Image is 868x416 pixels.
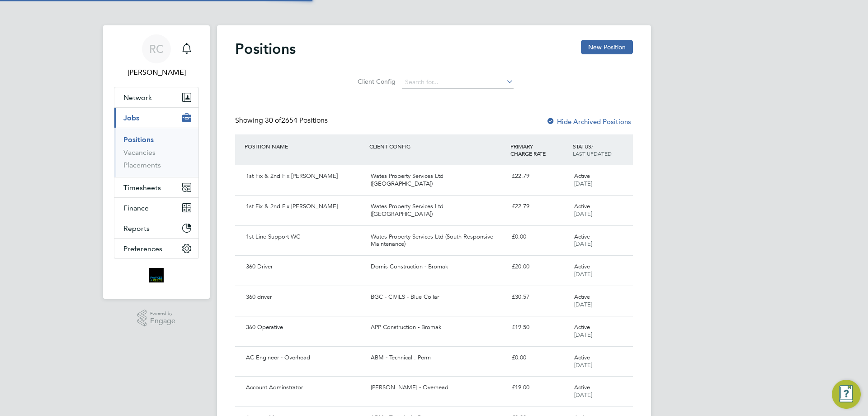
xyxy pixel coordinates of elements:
[367,259,508,274] div: Domis Construction - Bromak
[123,244,162,253] span: Preferences
[114,198,198,218] button: Finance
[123,224,150,233] span: Reports
[574,210,592,218] span: [DATE]
[235,40,296,58] h2: Positions
[242,169,367,184] div: 1st Fix & 2nd Fix [PERSON_NAME]
[574,233,590,240] span: Active
[367,138,508,154] div: CLIENT CONFIG
[574,391,592,399] span: [DATE]
[508,380,571,395] div: £19.00
[114,67,199,78] span: Robyn Clarke
[137,310,176,327] a: Powered byEngage
[123,204,149,212] span: Finance
[114,218,198,238] button: Reports
[242,199,367,214] div: 1st Fix & 2nd Fix [PERSON_NAME]
[149,268,164,282] img: bromak-logo-retina.png
[114,34,199,78] a: RC[PERSON_NAME]
[574,263,590,270] span: Active
[265,116,328,125] span: 2654 Positions
[574,383,590,391] span: Active
[123,161,161,169] a: Placements
[508,230,571,244] div: £0.00
[574,323,590,331] span: Active
[242,138,367,154] div: POSITION NAME
[508,138,571,162] div: PRIMARY CHARGE RATE
[571,138,633,162] div: STATUS
[367,230,508,252] div: Wates Property Services Ltd (South Responsive Maintenance)
[574,354,590,361] span: Active
[574,331,592,339] span: [DATE]
[402,76,514,89] input: Search for...
[508,290,571,305] div: £30.57
[235,116,330,125] div: Showing
[574,202,590,210] span: Active
[242,290,367,305] div: 360 driver
[150,317,175,325] span: Engage
[581,40,633,54] button: New Position
[574,361,592,369] span: [DATE]
[367,320,508,335] div: APP Construction - Bromak
[574,240,592,248] span: [DATE]
[591,143,593,150] span: /
[114,108,198,128] button: Jobs
[508,350,571,365] div: £0.00
[574,270,592,278] span: [DATE]
[242,350,367,365] div: AC Engineer - Overhead
[832,380,861,409] button: Engage Resource Center
[355,77,396,86] label: Client Config
[574,301,592,308] span: [DATE]
[242,380,367,395] div: Account Adminstrator
[574,172,590,180] span: Active
[123,183,161,192] span: Timesheets
[123,93,152,102] span: Network
[114,268,199,282] a: Go to home page
[508,259,571,274] div: £20.00
[367,169,508,191] div: Wates Property Services Ltd ([GEOGRAPHIC_DATA])
[574,293,590,301] span: Active
[103,25,210,299] nav: Main navigation
[508,169,571,184] div: £22.79
[150,310,175,317] span: Powered by
[114,239,198,258] button: Preferences
[574,180,592,187] span: [DATE]
[242,320,367,335] div: 360 Operative
[114,177,198,197] button: Timesheets
[508,199,571,214] div: £22.79
[114,87,198,107] button: Network
[367,380,508,395] div: [PERSON_NAME] - Overhead
[123,114,139,122] span: Jobs
[546,117,631,126] label: Hide Archived Positions
[123,148,156,157] a: Vacancies
[367,290,508,305] div: BGC - CIVILS - Blue Collar
[573,150,612,157] span: LAST UPDATED
[242,259,367,274] div: 360 Driver
[508,320,571,335] div: £19.50
[123,135,154,144] a: Positions
[114,128,198,177] div: Jobs
[242,230,367,244] div: 1st Line Support WC
[265,116,281,125] span: 30 of
[367,350,508,365] div: ABM - Technical : Perm
[149,43,164,55] span: RC
[367,199,508,222] div: Wates Property Services Ltd ([GEOGRAPHIC_DATA])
